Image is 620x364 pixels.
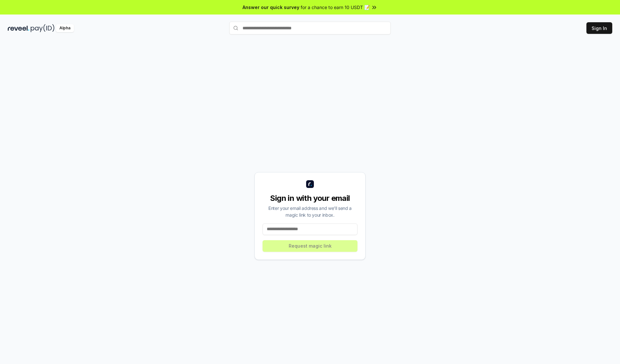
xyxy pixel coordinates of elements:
button: Sign In [586,22,612,34]
span: Answer our quick survey [243,4,299,11]
img: logo_small [306,180,314,188]
div: Enter your email address and we’ll send a magic link to your inbox. [263,205,357,218]
img: reveel_dark [8,24,29,32]
div: Sign in with your email [263,193,357,203]
div: Alpha [56,24,74,32]
span: for a chance to earn 10 USDT 📝 [301,4,370,11]
img: pay_id [31,24,55,32]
